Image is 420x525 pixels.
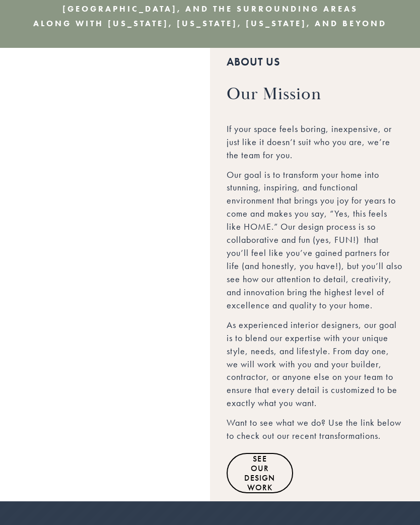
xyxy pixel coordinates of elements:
p: Our goal is to transform your home into stunning, inspiring, and functional environment that brin... [227,169,403,312]
h2: Our Mission [227,84,403,106]
h3: ABOUT US [227,56,403,68]
p: Want to see what we do? Use the link below to check out our recent transformations. [227,417,403,443]
p: As experienced interior designers, our goal is to blend our expertise with your unique style, nee... [227,319,403,410]
a: See Our Design Work [227,453,293,494]
p: If your space feels boring, inexpensive, or just like it doesn’t suit who you are, we’re the team... [227,123,403,162]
